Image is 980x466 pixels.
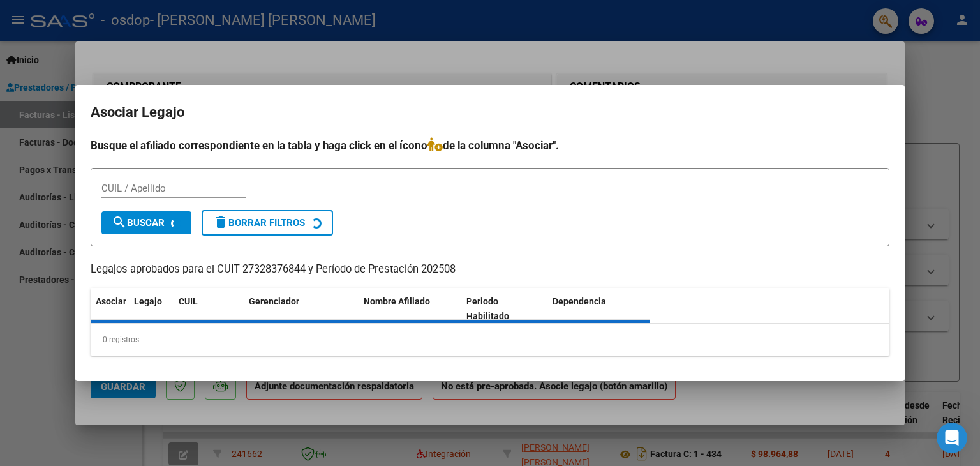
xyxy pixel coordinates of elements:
[937,423,967,453] iframe: Intercom live chat
[91,288,129,330] datatable-header-cell: Asociar
[202,210,333,236] button: Borrar Filtros
[179,296,198,306] span: CUIL
[364,296,430,306] span: Nombre Afiliado
[91,137,889,154] h4: Busque el afiliado correspondiente en la tabla y haga click en el ícono de la columna "Asociar".
[112,217,165,229] span: Buscar
[129,288,174,330] datatable-header-cell: Legajo
[134,296,162,306] span: Legajo
[553,296,606,306] span: Dependencia
[101,211,191,234] button: Buscar
[461,288,547,330] datatable-header-cell: Periodo Habilitado
[213,217,305,229] span: Borrar Filtros
[249,296,299,306] span: Gerenciador
[547,288,650,330] datatable-header-cell: Dependencia
[91,262,889,278] p: Legajos aprobados para el CUIT 27328376844 y Período de Prestación 202508
[466,296,509,321] span: Periodo Habilitado
[91,324,889,356] div: 0 registros
[213,214,228,230] mat-icon: delete
[359,288,461,330] datatable-header-cell: Nombre Afiliado
[96,296,126,306] span: Asociar
[244,288,359,330] datatable-header-cell: Gerenciador
[112,214,127,230] mat-icon: search
[174,288,244,330] datatable-header-cell: CUIL
[91,100,889,124] h2: Asociar Legajo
